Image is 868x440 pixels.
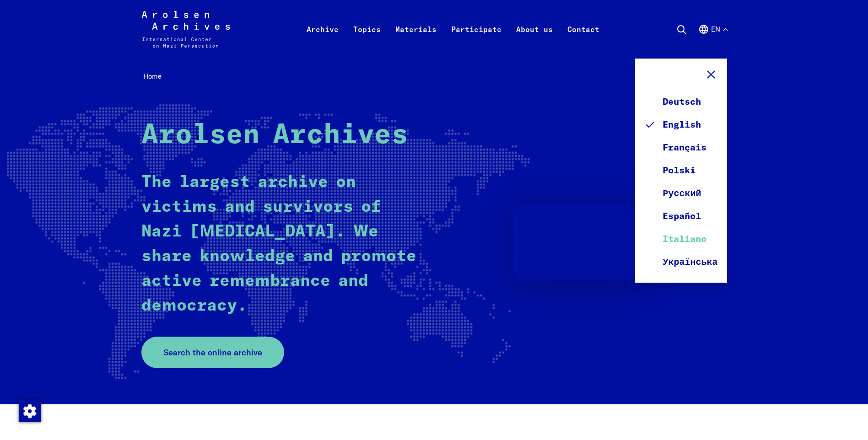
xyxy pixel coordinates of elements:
[388,22,444,59] a: Materials
[141,122,408,149] strong: Arolsen Archives
[299,11,607,48] nav: Primary
[346,22,388,59] a: Topics
[444,22,509,59] a: Participate
[644,113,717,136] a: English
[644,159,717,182] a: Polski
[143,72,162,80] span: Home
[141,170,418,318] p: The largest archive on victims and survivors of Nazi [MEDICAL_DATA]. We share knowledge and promo...
[644,136,717,159] a: Français
[644,205,717,228] a: Español
[163,346,262,359] span: Search the online archive
[560,22,607,59] a: Contact
[509,22,560,59] a: About us
[141,337,284,368] a: Search the online archive
[299,22,346,59] a: Archive
[18,400,40,422] div: Change consent
[644,182,717,205] a: Русский
[644,251,717,274] a: Українська
[698,24,727,57] button: English, language selection
[644,91,717,113] a: Deutsch
[19,400,41,422] img: Change consent
[644,228,717,251] a: Italiano
[141,70,727,84] nav: Breadcrumb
